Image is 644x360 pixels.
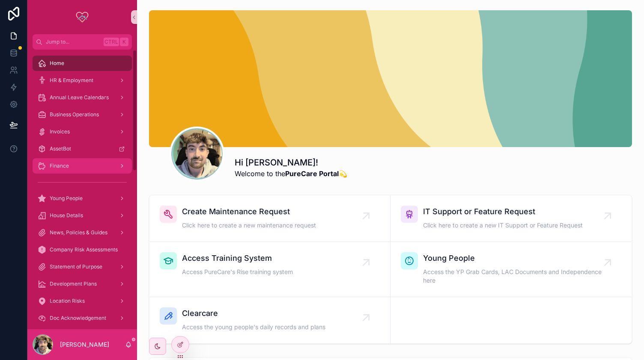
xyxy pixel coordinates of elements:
[182,252,293,264] span: Access Training System
[149,242,391,297] a: Access Training SystemAccess PureCare's Rise training system
[75,10,89,24] img: App logo
[391,195,632,242] a: IT Support or Feature RequestClick here to create a new IT Support or Feature Request
[50,77,93,84] span: HR & Employment
[33,90,132,105] a: Annual Leave Calendars
[50,162,69,169] span: Finance
[33,124,132,139] a: Invoices
[50,298,85,304] span: Location Risks
[182,268,293,276] span: Access PureCare's Rise training system
[50,229,107,236] span: News, Policies & Guides
[104,38,119,46] span: Ctrl
[423,221,583,230] span: Click here to create a new IT Support or Feature Request
[50,263,102,270] span: Statement of Purpose
[50,145,71,152] span: AssetBot
[33,208,132,223] a: House Details
[235,156,347,168] h1: Hi [PERSON_NAME]!
[121,38,128,45] span: K
[50,60,64,67] span: Home
[33,73,132,88] a: HR & Employment
[50,280,97,287] span: Development Plans
[33,56,132,71] a: Home
[50,315,106,322] span: Doc Acknowledgement
[391,242,632,297] a: Young PeopleAccess the YP Grab Cards, LAC Documents and Independence here
[33,259,132,274] a: Statement of Purpose
[423,206,583,218] span: IT Support or Feature Request
[33,225,132,240] a: News, Policies & Guides
[33,158,132,174] a: Finance
[50,94,109,101] span: Annual Leave Calendars
[33,191,132,206] a: Young People
[33,34,132,50] button: Jump to...CtrlK
[423,268,608,285] span: Access the YP Grab Cards, LAC Documents and Independence here
[46,38,100,45] span: Jump to...
[50,111,99,118] span: Business Operations
[50,212,83,219] span: House Details
[27,50,137,329] div: scrollable content
[50,128,70,135] span: Invoices
[33,276,132,292] a: Development Plans
[182,206,316,218] span: Create Maintenance Request
[33,293,132,309] a: Location Risks
[149,195,391,242] a: Create Maintenance RequestClick here to create a new maintenance request
[50,246,118,253] span: Company Risk Assessments
[33,242,132,257] a: Company Risk Assessments
[50,195,83,202] span: Young People
[33,310,132,326] a: Doc Acknowledgement
[285,169,339,178] strong: PureCare Portal
[235,168,347,179] span: Welcome to the 💫
[149,297,391,343] a: ClearcareAccess the young people's daily records and plans
[182,307,325,319] span: Clearcare
[33,107,132,122] a: Business Operations
[423,252,608,264] span: Young People
[60,340,109,349] p: [PERSON_NAME]
[182,221,316,230] span: Click here to create a new maintenance request
[182,323,325,331] span: Access the young people's daily records and plans
[33,141,132,156] a: AssetBot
